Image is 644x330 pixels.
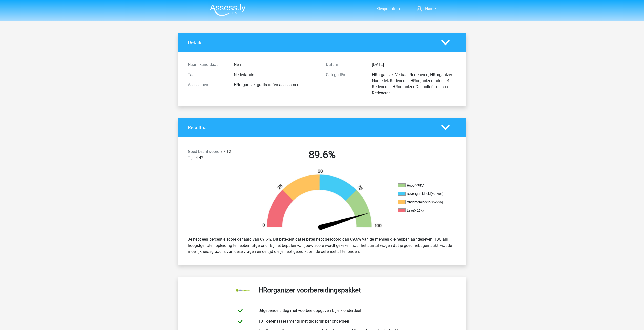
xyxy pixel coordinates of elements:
div: Je hebt een percentielscore gehaald van 89.6%. Dit betekent dat je beter hebt gescoord dan 89.6% ... [184,234,460,257]
div: Datum [322,62,368,68]
li: Hoog [398,183,449,188]
div: (25-50%) [430,200,443,204]
a: Kiespremium [373,5,403,12]
img: Assessly [210,4,246,16]
div: Assessment [184,82,230,88]
div: Nen [230,62,322,68]
h2: 89.6% [257,149,387,161]
img: 90.da62de00dc71.png [254,169,390,232]
div: Naam kandidaat [184,62,230,68]
div: (<25%) [414,209,424,212]
span: Nen [425,6,432,11]
li: Ondergemiddeld [398,200,449,205]
div: [DATE] [368,62,460,68]
div: Taal [184,72,230,78]
span: Tijd: [188,155,196,160]
div: 7 / 12 4:42 [184,149,253,163]
a: Nen [414,6,438,12]
div: (>75%) [414,184,424,187]
li: Laag [398,208,449,213]
li: Bovengemiddeld [398,192,449,196]
span: premium [384,6,400,11]
div: (50-75%) [431,192,443,196]
h4: Details [188,40,433,46]
span: Kies [376,6,384,11]
div: Categoriën [322,72,368,96]
div: HRorganizer Verbaal Redeneren, HRorganizer Numeriek Redeneren, HRorganizer Inductief Redeneren, H... [368,72,460,96]
div: Nederlands [230,72,322,78]
span: Goed beantwoord: [188,149,220,154]
div: HRorganizer gratis oefen assessment [230,82,322,88]
h4: Resultaat [188,125,433,130]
